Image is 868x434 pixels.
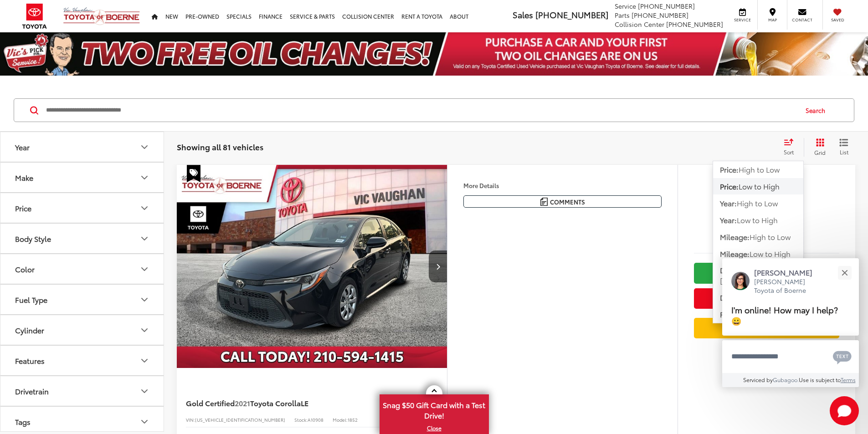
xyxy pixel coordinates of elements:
input: Search by Make, Model, or Keyword [45,99,797,121]
button: Price:High to Low [713,161,803,178]
button: Body StyleBody Style [0,224,164,253]
div: Color [15,265,35,273]
span: I'm online! How may I help? 😀 [731,303,838,327]
span: Service [615,1,636,10]
span: [DATE] Price: [694,228,839,237]
a: Gubagoo. [773,376,799,383]
div: Tags [139,416,150,427]
button: Year:High to Low [713,195,803,211]
div: Fuel Type [15,295,47,304]
span: $19,200 [694,200,839,223]
button: Search [797,99,838,122]
span: Low to High [739,181,780,191]
div: Fuel Type [139,294,150,305]
button: Next image [429,250,447,282]
div: Make [139,172,150,183]
span: High to Low [750,231,791,242]
span: Sales [513,9,533,20]
span: A10908 [308,416,324,423]
button: Price:Low to High [713,178,803,194]
span: [PHONE_NUMBER] [638,1,695,10]
button: ColorColor [0,254,164,284]
a: 2021 Toyota Corolla LE2021 Toyota Corolla LE2021 Toyota Corolla LE2021 Toyota Corolla LE [176,165,448,368]
div: Features [15,356,45,365]
div: Body Style [15,234,51,243]
span: [PHONE_NUMBER] [535,9,608,20]
span: Parts [615,10,630,20]
span: LE [301,398,308,408]
span: Low to High [750,248,791,259]
span: Use is subject to [799,376,841,383]
div: Close[PERSON_NAME][PERSON_NAME] Toyota of BoerneI'm online! How may I help? 😀Type your messageCha... [722,258,859,387]
div: Year [139,142,150,153]
button: Mileage:High to Low [713,229,803,245]
span: Service [732,17,753,23]
button: Mileage:Low to High [713,245,803,262]
span: Distance: [720,292,752,302]
span: [PHONE_NUMBER] [632,10,688,20]
span: Stock: [294,416,308,423]
span: Price: [720,181,739,191]
button: PricePrice [0,193,164,223]
button: Fuel TypeFuel Type [0,285,164,314]
div: Drivetrain [15,387,49,395]
button: Get Price Now [694,288,839,309]
button: Featured Vehicles [713,306,803,322]
button: DrivetrainDrivetrain [0,376,164,406]
span: [US_VEHICLE_IDENTIFICATION_NUMBER] [195,416,285,423]
textarea: Type your message [722,340,859,373]
div: Make [15,173,33,182]
button: Distance:Near to [GEOGRAPHIC_DATA] [713,262,803,289]
span: Near to [GEOGRAPHIC_DATA] [720,265,796,286]
img: Comments [540,198,548,205]
svg: Start Chat [830,396,859,425]
button: Grid View [804,138,832,156]
button: MakeMake [0,163,164,192]
div: Year [15,143,30,151]
button: List View [832,138,855,156]
img: 2021 Toyota Corolla LE [176,165,448,368]
span: Distance: [720,265,752,275]
span: High to Low [739,164,780,174]
button: Chat with SMS [830,346,854,367]
span: Snag $50 Gift Card with a Test Drive! [380,395,488,423]
button: Toggle Chat Window [830,396,859,425]
span: Year: [720,198,737,208]
p: [PERSON_NAME] [754,267,822,277]
a: Value Your Trade [694,318,839,338]
p: [PERSON_NAME] Toyota of Boerne [754,277,822,295]
div: Drivetrain [139,386,150,397]
span: Price: [720,164,739,174]
span: Comments [550,198,585,206]
span: 2021 [235,398,250,408]
div: Cylinder [15,326,44,334]
span: Grid [814,148,826,156]
a: Gold Certified2021Toyota CorollaLE [186,398,406,408]
span: Saved [827,17,847,23]
div: Price [15,204,31,212]
span: Low to High [737,214,778,225]
span: VIN: [186,416,195,423]
svg: Text [833,350,852,364]
div: Features [139,355,150,366]
button: Close [835,263,854,282]
div: Body Style [139,233,150,244]
span: Year: [720,214,737,225]
span: Gold Certified [186,398,235,408]
button: Distance:Far to Near [713,289,803,306]
span: Contact [792,17,812,23]
span: Collision Center [615,20,664,29]
div: Price [139,203,150,214]
button: Year:Low to High [713,212,803,228]
a: Check Availability [694,263,839,283]
img: Vic Vaughan Toyota of Boerne [63,7,140,26]
span: Mileage: [720,248,750,259]
div: Tags [15,417,31,426]
button: Select sort value [779,138,804,156]
h4: More Details [463,182,662,189]
span: List [839,148,848,156]
span: Special [187,165,200,182]
span: Model: [333,416,348,423]
button: CylinderCylinder [0,315,164,345]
